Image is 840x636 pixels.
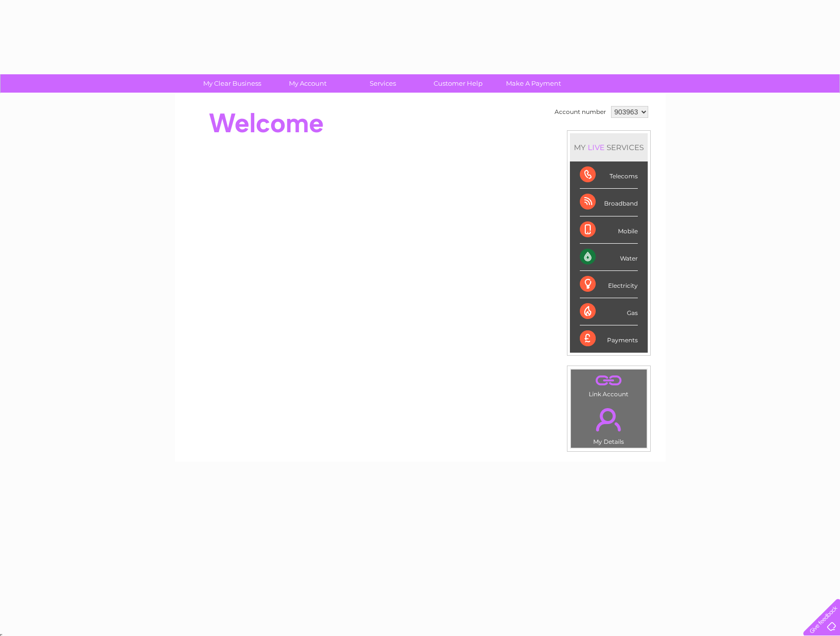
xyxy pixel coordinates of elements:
a: Services [342,74,424,93]
a: Make A Payment [493,74,574,93]
div: MY SERVICES [570,133,648,161]
td: My Details [570,400,647,448]
div: Electricity [580,271,638,298]
div: LIVE [586,143,607,152]
a: My Clear Business [191,74,273,93]
div: Gas [580,298,638,325]
a: Customer Help [417,74,499,93]
td: Account number [552,104,609,120]
div: Broadband [580,189,638,216]
div: Mobile [580,216,638,244]
div: Telecoms [580,161,638,189]
a: My Account [267,74,348,93]
div: Payments [580,325,638,352]
td: Link Account [570,369,647,400]
a: . [573,372,644,389]
a: . [573,402,644,437]
div: Water [580,244,638,271]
